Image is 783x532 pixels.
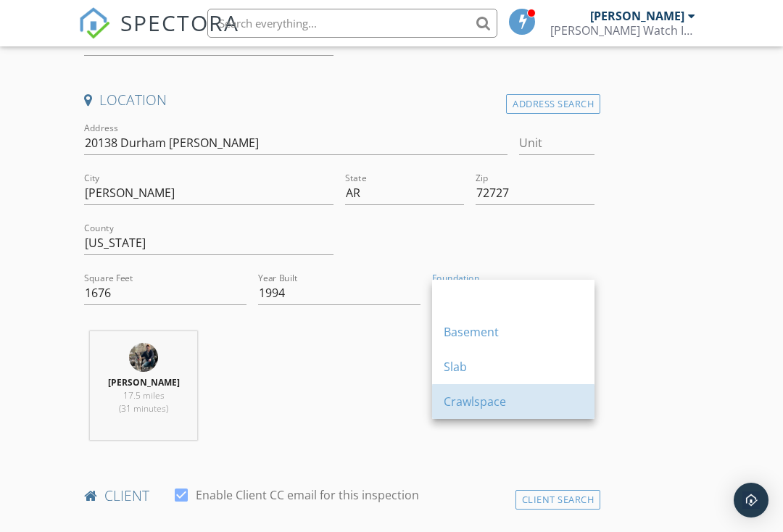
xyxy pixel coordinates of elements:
div: Address Search [506,94,600,114]
img: screenshot_20240823_at_2.34.23pm.png [129,343,158,372]
div: Client Search [515,490,601,510]
div: Open Intercom Messenger [734,483,768,518]
span: SPECTORA [120,7,239,38]
label: Enable Client CC email for this inspection [196,488,419,502]
div: Slab [444,358,583,375]
strong: [PERSON_NAME] [108,376,180,388]
div: Sheppard's Watch Inspections [550,23,695,38]
div: Crawlspace [444,393,583,410]
span: 17.5 miles [123,389,165,402]
h4: client [84,486,594,505]
div: [PERSON_NAME] [590,9,684,23]
div: Basement [444,323,583,341]
h4: Location [84,91,594,109]
img: The Best Home Inspection Software - Spectora [78,7,110,39]
a: SPECTORA [78,20,239,50]
input: Search everything... [207,9,497,38]
span: (31 minutes) [119,402,168,415]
